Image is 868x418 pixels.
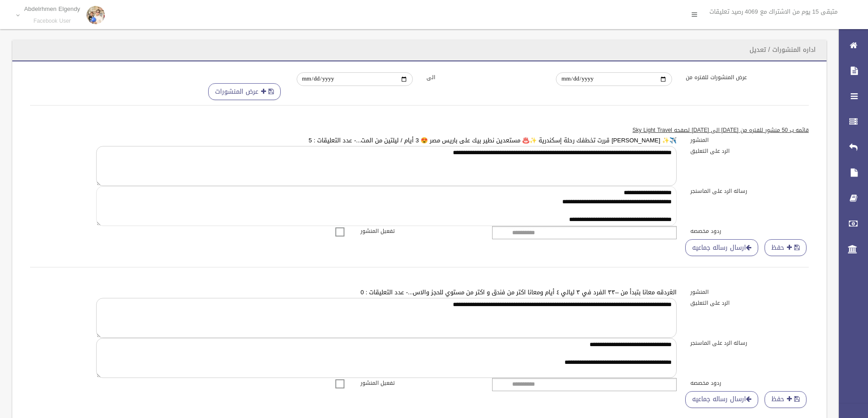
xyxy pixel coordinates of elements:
[360,287,677,298] a: الغردقه معانا بتبدأ من ٣٣٠٠ الفرد في ٣ ليالي ٤ أيام ومعانا اكتر من فندق و اكتر من مستوي للحجز وال...
[208,83,281,100] button: عرض المنشورات
[683,378,816,388] label: ردود مخصصه
[685,391,758,408] a: ارسال رساله جماعيه
[765,391,806,408] button: حفظ
[632,125,809,135] u: قائمه ب 50 منشور للفتره من [DATE] الى [DATE] لصفحه Sky Light Travel
[679,72,809,82] label: عرض المنشورات للفتره من
[354,378,486,388] label: تفعيل المنشور
[683,226,816,236] label: ردود مخصصه
[683,298,816,308] label: الرد على التعليق
[24,5,80,12] p: Abdelrhmen Elgendy
[765,239,806,256] button: حفظ
[308,135,677,146] a: ✈️✨ [PERSON_NAME] قررت تخطفك رحلة إسكندرية ✨♨️ مستعدين نطير بيك على باريس مصر 😍 3 أيام / ليلتين م...
[739,41,827,59] header: اداره المنشورات / تعديل
[683,135,816,145] label: المنشور
[420,72,550,82] label: الى
[683,146,816,156] label: الرد على التعليق
[683,338,816,348] label: رساله الرد على الماسنجر
[354,226,486,236] label: تفعيل المنشور
[683,186,816,196] label: رساله الرد على الماسنجر
[683,287,816,297] label: المنشور
[24,18,80,25] small: Facebook User
[685,239,758,256] a: ارسال رساله جماعيه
